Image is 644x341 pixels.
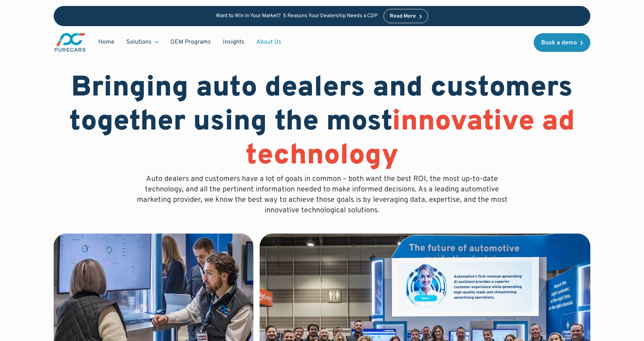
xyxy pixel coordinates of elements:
[54,32,86,53] img: purecars logo
[126,38,152,46] div: Solutions
[390,14,416,19] div: Read More
[54,32,86,53] a: main
[541,40,577,46] div: Book a demo
[250,35,287,49] a: About Us
[164,35,217,49] a: OEM Programs
[131,174,513,216] p: Auto dealers and customers have a lot of goals in common – both want the best ROI, the most up-to...
[246,104,575,174] span: innovative ad technology
[92,35,120,49] a: Home
[216,13,378,19] p: Want to Win in Your Market? 5 Reasons Your Dealership Needs a CDP
[217,35,250,49] a: Insights
[54,72,590,174] h1: Bringing auto dealers and customers together using the most
[383,9,428,23] a: Read More
[534,33,590,52] a: Book a demo
[120,35,164,49] div: Solutions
